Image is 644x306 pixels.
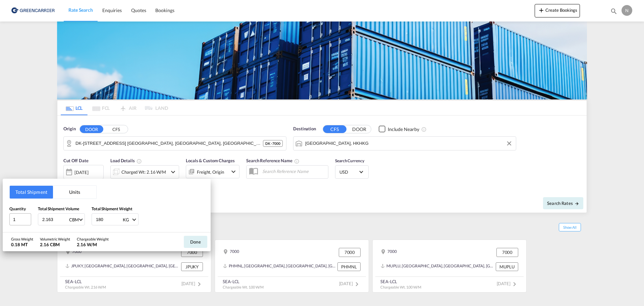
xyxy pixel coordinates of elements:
div: Volumetric Weight [40,236,70,242]
button: Done [184,236,207,248]
div: CBM [69,217,79,222]
div: KG [123,217,129,222]
div: 2.16 W/M [77,242,109,248]
div: 2.16 CBM [40,242,70,248]
input: Enter weight [95,214,122,225]
div: Chargeable Weight [77,236,109,242]
div: Gross Weight [11,236,33,242]
div: 0.18 MT [11,242,33,248]
button: Total Shipment [10,186,53,199]
input: Qty [9,213,31,225]
span: Total Shipment Volume [38,206,79,211]
span: Quantity [9,206,26,211]
input: Enter volume [42,214,68,225]
span: Total Shipment Weight [92,206,132,211]
button: Units [53,186,96,199]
